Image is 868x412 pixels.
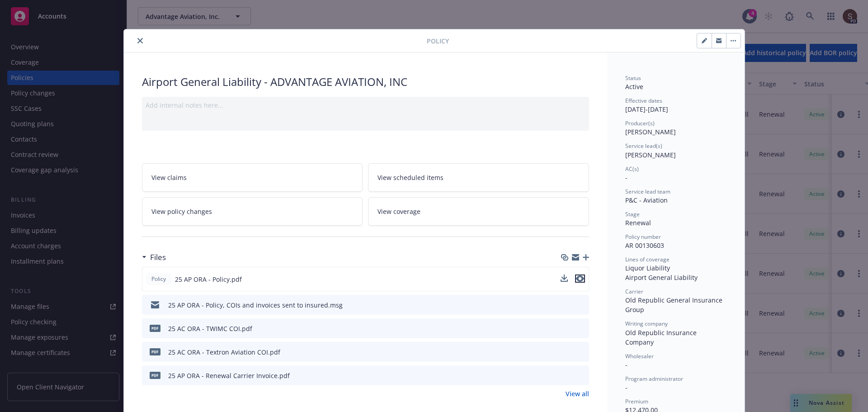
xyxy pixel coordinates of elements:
[563,371,570,380] button: download file
[625,263,726,273] div: Liquor Liability
[625,188,670,195] span: Service lead team
[625,151,676,159] span: [PERSON_NAME]
[577,300,585,310] button: preview file
[150,251,166,263] h3: Files
[150,275,168,283] span: Policy
[625,173,627,182] span: -
[625,398,648,405] span: Premium
[142,251,166,263] div: Files
[368,197,589,226] a: View coverage
[625,320,668,327] span: Writing company
[566,389,589,398] a: View all
[625,328,698,346] span: Old Republic Insurance Company
[577,347,585,357] button: preview file
[625,218,651,227] span: Renewal
[142,163,363,192] a: View claims
[625,360,627,369] span: -
[142,74,589,90] div: Airport General Liability - ADVANTAGE AVIATION, INC
[377,207,420,216] span: View coverage
[168,347,280,357] div: 25 AC ORA - Textron Aviation COI.pdf
[377,173,443,182] span: View scheduled items
[368,163,589,192] a: View scheduled items
[150,348,160,355] span: pdf
[146,100,585,110] div: Add internal notes here...
[625,241,664,250] span: AR 00130603
[168,324,252,333] div: 25 AC ORA - TWIMC COI.pdf
[427,36,449,46] span: Policy
[625,288,643,295] span: Carrier
[625,119,655,127] span: Producer(s)
[625,273,726,282] div: Airport General Liability
[151,207,212,216] span: View policy changes
[625,82,643,91] span: Active
[625,256,670,263] span: Lines of coverage
[625,233,661,241] span: Policy number
[575,275,585,284] button: preview file
[168,371,290,380] div: 25 AP ORA - Renewal Carrier Invoice.pdf
[625,383,627,392] span: -
[563,324,570,333] button: download file
[175,275,242,284] span: 25 AP ORA - Policy.pdf
[577,324,585,333] button: preview file
[135,35,146,46] button: close
[625,74,641,82] span: Status
[168,300,343,310] div: 25 AP ORA - Policy, COIs and invoices sent to insured.msg
[625,97,726,114] div: [DATE] - [DATE]
[575,275,585,283] button: preview file
[563,300,570,310] button: download file
[150,372,160,379] span: pdf
[577,371,585,380] button: preview file
[625,142,662,150] span: Service lead(s)
[151,173,187,182] span: View claims
[561,275,568,284] button: download file
[563,347,570,357] button: download file
[625,210,640,218] span: Stage
[625,296,724,314] span: Old Republic General Insurance Group
[150,325,160,331] span: pdf
[625,97,662,104] span: Effective dates
[625,375,683,383] span: Program administrator
[142,197,363,226] a: View policy changes
[561,275,568,282] button: download file
[625,128,676,136] span: [PERSON_NAME]
[625,196,668,204] span: P&C - Aviation
[625,352,654,360] span: Wholesaler
[625,165,639,173] span: AC(s)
